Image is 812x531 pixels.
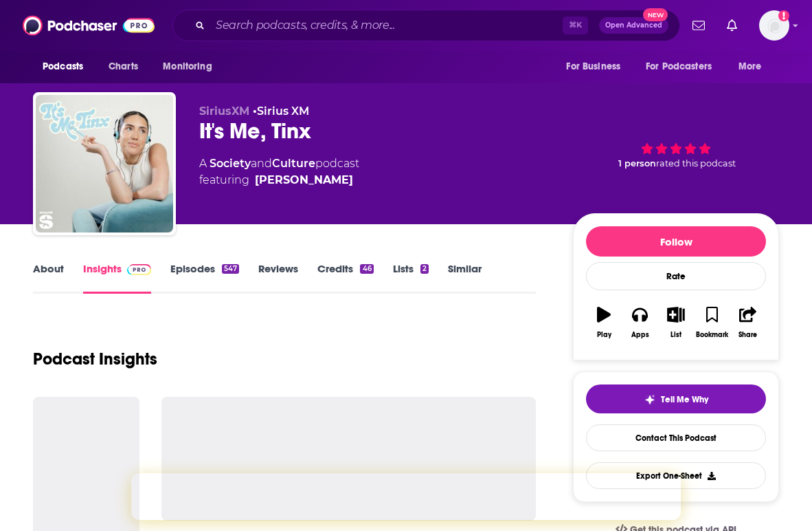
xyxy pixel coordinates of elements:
[23,12,155,39] img: Podchaser - Follow, Share and Rate Podcasts
[778,10,789,21] svg: Add a profile image
[729,54,779,80] button: open menu
[687,14,710,37] a: Show notifications dropdown
[199,172,359,188] span: featuring
[253,105,309,118] span: •
[721,14,743,37] a: Show notifications dropdown
[556,54,638,80] button: open menu
[643,8,668,21] span: New
[210,14,563,36] input: Search podcasts, credits, & more...
[255,172,353,188] a: Christina Najjar
[586,262,766,290] div: Rate
[597,331,611,339] div: Play
[131,473,681,520] iframe: Intercom live chat banner
[670,331,681,339] div: List
[586,424,766,451] a: Contact This Podcast
[100,54,146,80] a: Charts
[759,10,789,41] button: Show profile menu
[257,105,309,118] a: Sirius XM
[153,54,229,80] button: open menu
[694,298,730,347] button: Bookmark
[222,264,239,274] div: 547
[656,158,736,169] span: rated this podcast
[360,264,373,274] div: 46
[33,54,101,80] button: open menu
[109,57,138,76] span: Charts
[199,155,359,188] div: A podcast
[33,349,157,369] h1: Podcast Insights
[646,57,712,76] span: For Podcasters
[658,298,694,347] button: List
[586,226,766,257] button: Follow
[563,17,588,34] span: ⌘ K
[759,10,789,41] img: User Profile
[599,17,668,34] button: Open AdvancedNew
[765,484,798,517] iframe: Intercom live chat
[43,57,83,76] span: Podcasts
[33,262,64,294] a: About
[573,105,779,190] div: 1 personrated this podcast
[661,394,708,405] span: Tell Me Why
[448,262,482,294] a: Similar
[759,10,789,41] span: Logged in as CFields
[644,394,655,405] img: tell me why sparkle
[738,57,762,76] span: More
[272,157,315,170] a: Culture
[420,264,429,274] div: 2
[622,298,657,347] button: Apps
[738,331,757,339] div: Share
[210,157,251,170] a: Society
[586,298,622,347] button: Play
[163,57,212,76] span: Monitoring
[170,262,239,294] a: Episodes547
[605,22,662,29] span: Open Advanced
[637,54,732,80] button: open menu
[199,105,249,118] span: SiriusXM
[631,331,649,339] div: Apps
[172,10,680,41] div: Search podcasts, credits, & more...
[586,384,766,413] button: tell me why sparkleTell Me Why
[696,331,728,339] div: Bookmark
[251,157,272,170] span: and
[566,57,620,76] span: For Business
[586,462,766,489] button: Export One-Sheet
[317,262,373,294] a: Credits46
[393,262,429,294] a: Lists2
[36,95,173,232] img: It's Me, Tinx
[258,262,298,294] a: Reviews
[127,264,151,275] img: Podchaser Pro
[83,262,151,294] a: InsightsPodchaser Pro
[618,158,656,169] span: 1 person
[730,298,766,347] button: Share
